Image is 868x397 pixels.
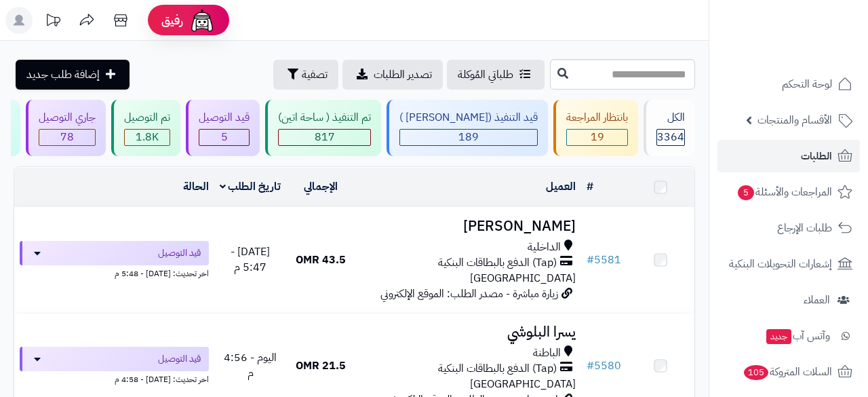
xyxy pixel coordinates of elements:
a: #5581 [587,252,621,268]
a: الحالة [183,178,209,195]
span: [GEOGRAPHIC_DATA] [470,270,576,286]
span: رفيق [161,12,183,29]
a: طلبات الإرجاع [717,212,860,244]
span: لوحة التحكم [782,75,832,94]
span: جديد [766,329,791,344]
span: الداخلية [528,240,561,255]
div: قيد التنفيذ ([PERSON_NAME] ) [399,110,538,126]
div: 5 [199,130,249,145]
span: تصفية [302,67,328,83]
div: بانتظار المراجعة [566,110,628,126]
div: الكل [656,110,685,126]
div: اخر تحديث: [DATE] - 4:58 م [20,371,209,385]
a: طلباتي المُوكلة [447,60,545,90]
span: [GEOGRAPHIC_DATA] [470,376,576,392]
span: قيد التوصيل [158,246,201,260]
div: 189 [400,130,537,145]
a: تحديثات المنصة [36,7,70,37]
span: الباطنة [533,345,561,361]
span: قيد التوصيل [158,352,201,366]
span: # [587,252,594,268]
span: 1.8K [136,129,159,145]
span: طلباتي المُوكلة [458,67,513,83]
a: تم التنفيذ ( ساحة اتين) 817 [262,100,384,156]
a: جاري التوصيل 78 [23,100,108,156]
a: تم التوصيل 1.8K [108,100,183,156]
span: 78 [60,129,74,145]
span: 3364 [657,129,684,145]
a: بانتظار المراجعة 19 [551,100,641,156]
span: الأقسام والمنتجات [757,111,832,130]
a: الإجمالي [304,178,338,195]
span: الطلبات [801,147,832,166]
span: زيارة مباشرة - مصدر الطلب: الموقع الإلكتروني [380,286,558,302]
a: العملاء [717,284,860,316]
span: إشعارات التحويلات البنكية [729,254,832,273]
span: 817 [315,129,335,145]
span: السلات المتروكة [743,362,832,381]
a: تاريخ الطلب [220,178,281,195]
span: 5 [738,185,754,200]
span: [DATE] - 5:47 م [231,244,270,276]
a: # [587,178,593,195]
span: 19 [591,129,604,145]
span: 21.5 OMR [296,358,346,374]
div: تم التنفيذ ( ساحة اتين) [278,110,371,126]
h3: يسرا البلوشي [360,324,576,340]
span: 189 [458,129,479,145]
div: 817 [279,130,370,145]
a: وآتس آبجديد [717,320,860,352]
a: العميل [546,178,576,195]
span: إضافة طلب جديد [26,67,100,83]
div: قيد التوصيل [199,110,250,126]
a: إضافة طلب جديد [16,60,130,90]
span: اليوم - 4:56 م [224,349,277,381]
a: لوحة التحكم [717,68,860,100]
div: جاري التوصيل [39,110,96,126]
span: 43.5 OMR [296,252,346,268]
a: #5580 [587,358,621,374]
a: الكل3364 [641,100,698,156]
span: 105 [744,365,768,380]
div: تم التوصيل [124,110,170,126]
span: طلبات الإرجاع [777,219,832,238]
a: إشعارات التحويلات البنكية [717,248,860,280]
a: قيد التوصيل 5 [183,100,262,156]
div: 19 [567,130,627,145]
a: المراجعات والأسئلة5 [717,176,860,208]
img: ai-face.png [189,7,216,34]
div: 78 [39,130,95,145]
button: تصفية [273,60,338,90]
a: السلات المتروكة105 [717,356,860,388]
span: (Tap) الدفع بالبطاقات البنكية [438,361,557,377]
h3: [PERSON_NAME] [360,219,576,234]
a: قيد التنفيذ ([PERSON_NAME] ) 189 [384,100,551,156]
a: الطلبات [717,140,860,172]
div: اخر تحديث: [DATE] - 5:48 م [20,265,209,280]
span: تصدير الطلبات [374,67,432,83]
span: # [587,358,594,374]
span: وآتس آب [765,326,830,345]
span: (Tap) الدفع بالبطاقات البنكية [438,255,557,271]
span: المراجعات والأسئلة [736,183,832,202]
span: 5 [221,129,228,145]
a: تصدير الطلبات [342,60,443,90]
span: العملاء [804,290,830,309]
div: 1845 [125,130,170,145]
